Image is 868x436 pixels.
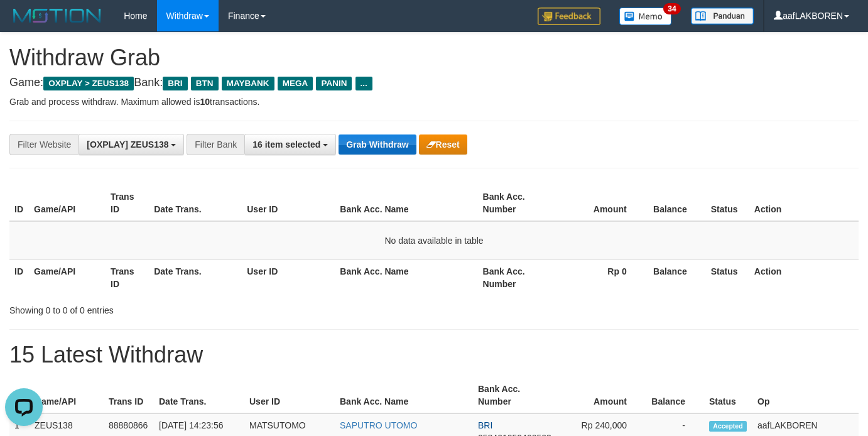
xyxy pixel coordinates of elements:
td: No data available in table [9,221,859,260]
img: panduan.png [691,8,754,25]
th: Action [749,185,859,221]
th: Date Trans. [154,378,244,413]
h1: Withdraw Grab [9,45,859,70]
th: ID [9,185,29,221]
th: Bank Acc. Number [473,378,558,413]
th: Rp 0 [555,259,646,295]
span: 16 item selected [252,139,320,150]
div: Filter Website [9,134,79,155]
span: 34 [663,3,680,14]
img: MOTION_logo.png [9,6,105,25]
span: BTN [191,77,219,90]
span: PANIN [316,77,352,90]
span: OXPLAY > ZEUS138 [43,77,134,90]
th: Status [706,185,749,221]
th: Trans ID [106,185,149,221]
a: SAPUTRO UTOMO [340,420,417,430]
th: Status [706,259,749,295]
th: User ID [242,185,335,221]
div: Filter Bank [187,134,244,155]
th: Bank Acc. Name [335,378,473,413]
th: Amount [555,185,646,221]
span: MEGA [278,77,313,90]
th: Bank Acc. Number [478,259,555,295]
span: Accepted [709,421,747,432]
th: Balance [646,185,706,221]
th: Date Trans. [149,185,242,221]
th: Game/API [30,378,104,413]
th: Bank Acc. Name [335,259,477,295]
span: ... [355,77,372,90]
h4: Game: Bank: [9,77,859,89]
th: Game/API [29,259,106,295]
span: BRI [478,420,492,430]
th: Game/API [29,185,106,221]
th: Balance [646,259,706,295]
th: Balance [646,378,704,413]
th: Status [704,378,752,413]
th: Trans ID [106,259,149,295]
th: Bank Acc. Name [335,185,477,221]
button: Grab Withdraw [339,134,416,155]
th: ID [9,259,29,295]
span: [OXPLAY] ZEUS138 [87,139,168,150]
th: Date Trans. [149,259,242,295]
span: MAYBANK [222,77,274,90]
img: Button%20Memo.svg [619,8,672,25]
div: Showing 0 to 0 of 0 entries [9,299,352,317]
button: 16 item selected [244,134,336,155]
th: Trans ID [104,378,154,413]
h1: 15 Latest Withdraw [9,342,859,368]
img: Feedback.jpg [538,8,600,25]
th: Op [752,378,859,413]
th: Bank Acc. Number [478,185,555,221]
th: User ID [244,378,335,413]
strong: 10 [200,97,210,107]
th: Action [749,259,859,295]
button: Reset [419,134,467,155]
th: ID [9,378,30,413]
th: User ID [242,259,335,295]
button: [OXPLAY] ZEUS138 [79,134,184,155]
span: BRI [163,77,187,90]
button: Open LiveChat chat widget [5,5,43,43]
p: Grab and process withdraw. Maximum allowed is transactions. [9,95,859,108]
th: Amount [558,378,646,413]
